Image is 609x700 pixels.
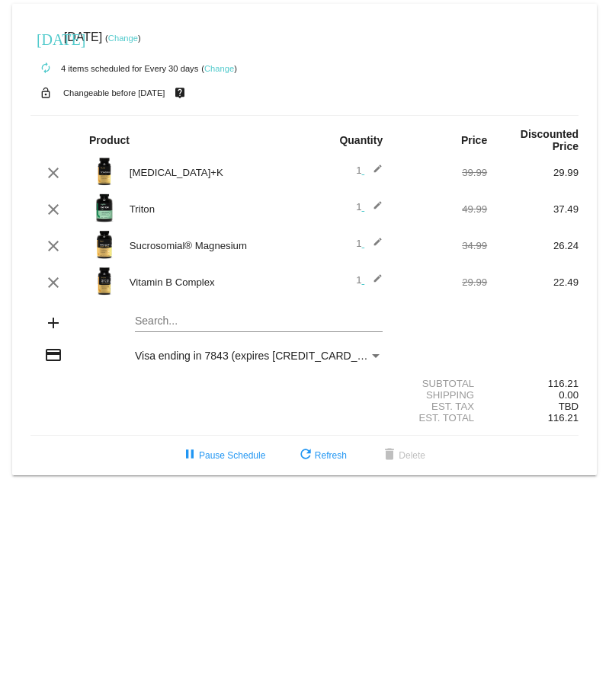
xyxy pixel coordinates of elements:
[108,34,138,43] a: Change
[181,450,265,461] span: Pause Schedule
[396,240,487,251] div: 34.99
[122,203,305,215] div: Triton
[44,200,63,219] mat-icon: clear
[204,64,234,73] a: Change
[296,450,347,461] span: Refresh
[396,378,487,389] div: Subtotal
[37,29,55,47] mat-icon: [DATE]
[356,201,383,213] span: 1
[487,203,579,215] div: 37.49
[89,266,120,296] img: vitamin-b-image.png
[487,276,579,288] div: 22.49
[487,167,579,178] div: 29.99
[89,134,130,146] strong: Product
[44,346,63,364] mat-icon: credit_card
[396,412,487,424] div: Est. Total
[63,88,165,97] small: Changeable before [DATE]
[89,156,120,187] img: Image-1-Carousel-Vitamin-DK-Photoshoped-1000x1000-1.png
[521,128,579,152] strong: Discounted Price
[364,237,383,255] mat-icon: edit
[37,59,55,78] mat-icon: autorenew
[122,167,305,178] div: [MEDICAL_DATA]+K
[368,442,438,469] button: Delete
[559,401,579,412] span: TBD
[548,412,579,424] span: 116.21
[135,350,383,362] mat-select: Payment Method
[201,64,237,73] small: ( )
[296,446,315,465] mat-icon: refresh
[396,203,487,215] div: 49.99
[44,164,63,182] mat-icon: clear
[380,446,399,465] mat-icon: delete
[487,378,579,389] div: 116.21
[171,83,189,103] mat-icon: live_help
[559,389,579,401] span: 0.00
[396,276,487,288] div: 29.99
[30,64,198,73] small: 4 items scheduled for Every 30 days
[339,134,383,146] strong: Quantity
[356,274,383,286] span: 1
[284,442,359,469] button: Refresh
[105,34,141,43] small: ( )
[122,276,305,288] div: Vitamin B Complex
[356,238,383,249] span: 1
[396,389,487,401] div: Shipping
[396,167,487,178] div: 39.99
[364,273,383,292] mat-icon: edit
[364,200,383,219] mat-icon: edit
[487,240,579,251] div: 26.24
[181,446,199,465] mat-icon: pause
[135,315,383,328] input: Search...
[44,314,63,332] mat-icon: add
[89,193,120,223] img: Image-1-Carousel-Triton-Transp.png
[44,237,63,255] mat-icon: clear
[44,273,63,292] mat-icon: clear
[122,240,305,251] div: Sucrosomial® Magnesium
[364,164,383,182] mat-icon: edit
[396,401,487,412] div: Est. Tax
[168,442,277,469] button: Pause Schedule
[356,165,383,176] span: 1
[89,229,120,260] img: magnesium-carousel-1.png
[37,83,55,103] mat-icon: lock_open
[380,450,425,461] span: Delete
[461,134,487,146] strong: Price
[135,350,390,362] span: Visa ending in 7843 (expires [CREDIT_CARD_DATA])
